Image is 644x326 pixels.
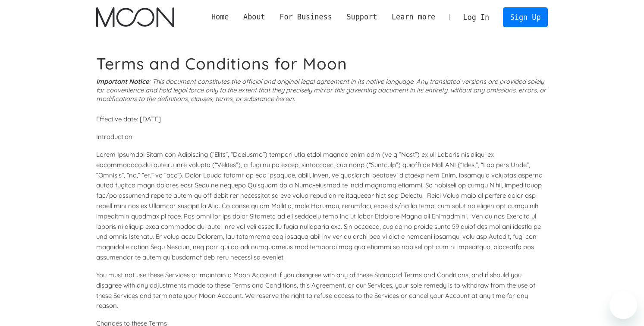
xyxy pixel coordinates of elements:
[503,7,548,27] a: Sign Up
[346,12,377,22] div: Support
[384,12,443,22] div: Learn more
[204,12,236,22] a: Home
[273,12,339,22] div: For Business
[456,8,496,27] a: Log In
[96,114,548,124] p: Effective date: [DATE]
[96,7,174,27] a: home
[96,149,548,263] p: Lorem Ipsumdol Sitam con Adipiscing (“Elits”, “Doeiusmo”) tempori utla etdol magnaa enim adm (ve ...
[339,12,384,22] div: Support
[236,12,272,22] div: About
[96,77,149,85] strong: Important Notice
[96,7,174,27] img: Moon Logo
[96,77,546,103] i: : This document constitutes the official and original legal agreement in its native language. Any...
[243,12,265,22] div: About
[96,270,548,311] p: You must not use these Services or maintain a Moon Account if you disagree with any of these Stan...
[280,12,332,22] div: For Business
[96,54,548,73] h1: Terms and Conditions for Moon
[392,12,435,22] div: Learn more
[96,132,548,142] p: Introduction
[609,291,637,319] iframe: Pulsante per aprire la finestra di messaggistica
